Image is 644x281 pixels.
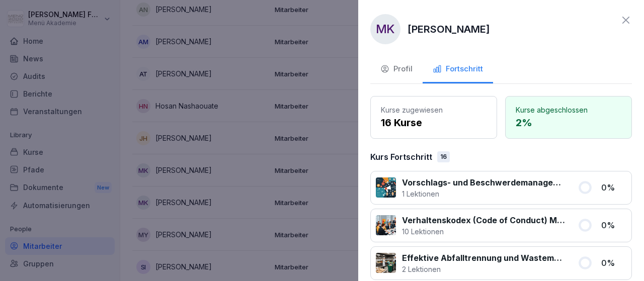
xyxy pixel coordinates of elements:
[402,264,566,274] p: 2 Lektionen
[423,56,493,83] button: Fortschritt
[601,219,626,231] p: 0 %
[402,189,566,199] p: 1 Lektionen
[380,63,413,75] div: Profil
[437,151,450,162] div: 16
[370,151,432,163] p: Kurs Fortschritt
[370,14,400,44] div: MK
[402,252,566,264] p: Effektive Abfalltrennung und Wastemanagement im Catering
[381,115,487,130] p: 16 Kurse
[516,115,621,130] p: 2 %
[601,181,626,194] p: 0 %
[601,257,626,269] p: 0 %
[381,105,487,115] p: Kurse zugewiesen
[370,56,423,83] button: Profil
[433,63,483,75] div: Fortschritt
[408,22,490,37] p: [PERSON_NAME]
[402,176,566,189] p: Vorschlags- und Beschwerdemanagement bei Menü 2000
[402,226,566,237] p: 10 Lektionen
[402,214,566,226] p: Verhaltenskodex (Code of Conduct) Menü 2000
[516,105,621,115] p: Kurse abgeschlossen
